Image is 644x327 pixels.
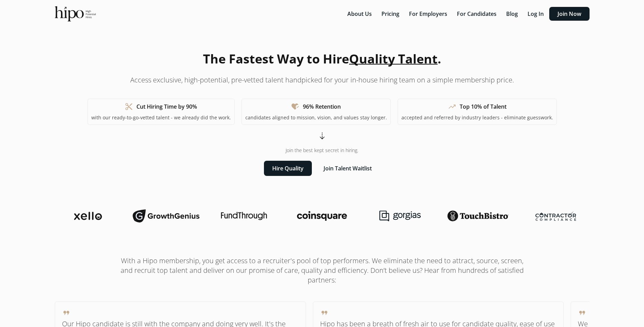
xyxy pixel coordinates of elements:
img: contractor-compliance-logo [535,211,576,221]
a: Join Now [549,10,590,18]
button: Pricing [377,7,403,21]
img: xello-logo [74,212,102,220]
span: arrow_cool_down [318,132,326,140]
img: coinsquare-logo [297,211,347,221]
a: For Employers [405,10,453,18]
h1: Cut Hiring Time by 90% [136,102,197,111]
h1: 96% Retention [303,102,341,111]
a: About Us [343,10,377,18]
a: Log In [523,10,549,18]
span: Join the best kept secret in hiring. [286,147,358,154]
p: accepted and referred by industry leaders - eliminate guesswork. [401,114,553,121]
img: growthgenius-logo [133,209,200,223]
img: touchbistro-logo [447,210,509,221]
p: Access exclusive, high-potential, pre-vetted talent handpicked for your in-house hiring team on a... [130,75,514,85]
button: For Employers [405,7,451,21]
button: Join Now [549,7,590,21]
a: Blog [502,10,523,18]
h1: The Fastest Way to Hire . [203,50,441,68]
img: fundthrough-logo [221,212,267,220]
h1: With a Hipo membership, you get access to a recruiter's pool of top performers. We eliminate the ... [115,256,529,285]
img: gorgias-logo [379,210,421,221]
a: Pricing [377,10,405,18]
a: For Candidates [453,10,502,18]
button: About Us [343,7,376,21]
span: format_quote [320,309,328,317]
h1: Top 10% of Talent [460,102,507,111]
button: Join Talent Waitlist [315,161,380,176]
span: format_quote [578,309,586,317]
span: format_quote [62,309,70,317]
p: candidates aligned to mission, vision, and values stay longer. [245,114,387,121]
button: Blog [502,7,522,21]
p: with our ready-to-go-vetted talent - we already did the work. [91,114,231,121]
button: Log In [523,7,548,21]
button: For Candidates [453,7,501,21]
span: trending_up [448,102,456,111]
img: official-logo [55,6,96,21]
button: Hire Quality [264,161,312,176]
span: content_cut [125,102,133,111]
span: Quality Talent [349,50,438,67]
span: heart_check [291,102,299,111]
